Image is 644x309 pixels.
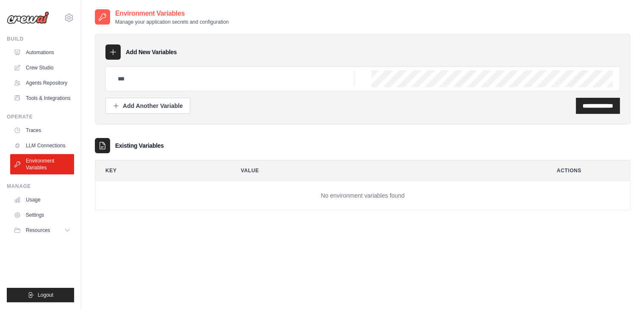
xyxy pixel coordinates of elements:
[231,160,540,181] th: Value
[10,193,74,207] a: Usage
[10,91,74,105] a: Tools & Integrations
[10,76,74,90] a: Agents Repository
[26,227,50,234] span: Resources
[10,46,74,59] a: Automations
[10,223,74,237] button: Resources
[7,183,74,190] div: Manage
[10,154,74,174] a: Environment Variables
[105,98,190,114] button: Add Another Variable
[113,102,183,110] div: Add Another Variable
[115,141,164,150] h3: Existing Variables
[10,124,74,137] a: Traces
[38,292,53,298] span: Logout
[10,61,74,74] a: Crew Studio
[547,160,630,181] th: Actions
[95,160,224,181] th: Key
[115,8,229,19] h2: Environment Variables
[115,19,229,25] p: Manage your application secrets and configuration
[95,181,630,210] td: No environment variables found
[10,139,74,152] a: LLM Connections
[7,36,74,42] div: Build
[7,288,74,302] button: Logout
[7,113,74,120] div: Operate
[10,208,74,222] a: Settings
[126,48,177,56] h3: Add New Variables
[7,11,49,24] img: Logo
